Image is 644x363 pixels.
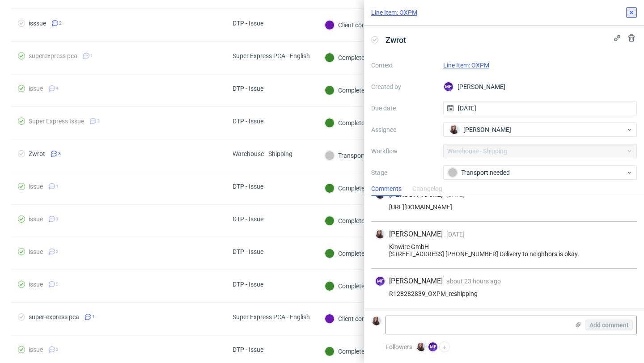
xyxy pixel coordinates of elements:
[463,125,511,134] span: [PERSON_NAME]
[371,60,436,71] label: Context
[56,183,59,190] span: 1
[376,230,385,239] img: Sandra Beśka
[29,346,43,353] div: issue
[371,146,436,156] label: Workflow
[29,215,43,223] div: issue
[371,124,436,135] label: Assignee
[29,52,77,59] div: superexpress pca
[450,125,459,134] img: Sandra Beśka
[233,346,263,353] div: DTP - Issue
[29,20,46,27] div: isssue
[325,249,368,258] div: Completed
[325,85,368,95] div: Completed
[412,182,442,196] div: Changelog
[29,150,45,157] div: Zwrot
[389,276,443,286] span: [PERSON_NAME]
[371,167,436,178] label: Stage
[446,278,501,285] span: about 23 hours ago
[233,52,310,59] div: Super Express PCA - English
[375,243,633,257] div: Kinwire GmbH [STREET_ADDRESS] [PHONE_NUMBER] Delivery to neighbors is okay.
[325,183,368,193] div: Completed
[56,215,59,223] span: 3
[325,346,368,356] div: Completed
[29,281,43,288] div: issue
[56,281,59,288] span: 5
[375,290,633,297] div: R128282839_OXPM_reshipping
[233,215,263,223] div: DTP - Issue
[325,314,383,324] div: Client contacted
[233,20,263,27] div: DTP - Issue
[371,81,436,92] label: Created by
[382,33,410,47] span: Zwrot
[325,216,368,226] div: Completed
[233,313,310,321] div: Super Express PCA - English
[325,151,387,160] div: Transport needed
[56,346,59,353] span: 3
[375,203,633,211] div: [URL][DOMAIN_NAME]
[376,277,385,286] figcaption: MF
[443,62,489,69] a: Line Item: OXPM
[428,342,437,351] figcaption: MF
[371,103,436,114] label: Due date
[233,85,263,92] div: DTP - Issue
[58,150,61,157] span: 3
[97,118,100,125] span: 3
[386,343,412,350] span: Followers
[90,52,93,59] span: 1
[59,20,62,27] span: 2
[372,317,381,325] img: Sandra Beśka
[325,20,383,30] div: Client contacted
[29,183,43,190] div: issue
[389,229,443,239] span: [PERSON_NAME]
[233,183,263,190] div: DTP - Issue
[439,342,450,352] button: +
[444,82,453,91] figcaption: MF
[233,118,263,125] div: DTP - Issue
[371,8,417,17] a: Line Item: OXPM
[371,182,402,196] div: Comments
[417,342,426,351] img: Sandra Beśka
[29,248,43,255] div: issue
[56,248,59,255] span: 3
[448,168,626,177] div: Transport needed
[325,53,368,63] div: Completed
[325,281,368,291] div: Completed
[29,85,43,92] div: issue
[446,231,465,238] span: [DATE]
[233,150,292,157] div: Warehouse - Shipping
[325,118,368,128] div: Completed
[56,85,59,92] span: 4
[233,248,263,255] div: DTP - Issue
[233,281,263,288] div: DTP - Issue
[29,118,84,125] div: Super Express Issue
[29,313,79,321] div: super-express pca
[443,80,637,94] div: [PERSON_NAME]
[92,313,95,321] span: 1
